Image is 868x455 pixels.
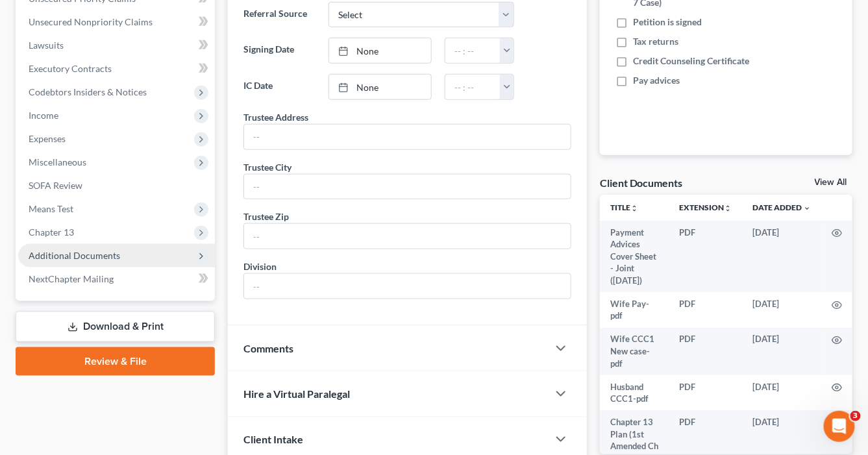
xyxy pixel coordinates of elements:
[669,292,742,328] td: PDF
[29,203,73,214] span: Means Test
[634,74,680,87] span: Pay advices
[16,312,215,342] a: Download & Print
[29,63,112,74] span: Executory Contracts
[600,328,669,375] td: Wife CCC1 New case-pdf
[237,74,322,100] label: IC Date
[445,75,501,99] input: -- : --
[742,292,821,328] td: [DATE]
[29,40,64,51] span: Lawsuits
[18,34,215,57] a: Lawsuits
[29,16,153,27] span: Unsecured Nonpriority Claims
[243,160,291,174] div: Trustee City
[803,204,811,212] i: expand_more
[237,38,322,64] label: Signing Date
[630,204,638,212] i: unfold_more
[600,176,683,190] div: Client Documents
[669,221,742,292] td: PDF
[237,2,322,28] label: Referral Source
[29,86,147,97] span: Codebtors Insiders & Notices
[16,347,215,376] a: Review & File
[18,174,215,197] a: SOFA Review
[244,125,571,149] input: --
[29,180,82,191] span: SOFA Review
[445,38,501,63] input: -- : --
[29,156,86,167] span: Miscellaneous
[742,375,821,411] td: [DATE]
[244,274,571,299] input: --
[29,273,114,284] span: NextChapter Mailing
[634,16,702,29] span: Petition is signed
[669,328,742,375] td: PDF
[243,342,293,354] span: Comments
[18,57,215,80] a: Executory Contracts
[815,178,847,187] a: View All
[600,375,669,411] td: Husband CCC1-pdf
[669,375,742,411] td: PDF
[18,10,215,34] a: Unsecured Nonpriority Claims
[244,175,571,199] input: --
[742,328,821,375] td: [DATE]
[742,221,821,292] td: [DATE]
[29,227,74,238] span: Chapter 13
[600,221,669,292] td: Payment Advices Cover Sheet - Joint ([DATE])
[824,411,855,442] iframe: Intercom live chat
[679,203,732,212] a: Extensionunfold_more
[29,250,120,261] span: Additional Documents
[243,210,289,223] div: Trustee Zip
[329,38,431,63] a: None
[329,75,431,99] a: None
[18,267,215,291] a: NextChapter Mailing
[29,133,66,144] span: Expenses
[243,260,277,273] div: Division
[634,35,679,48] span: Tax returns
[850,411,861,421] span: 3
[29,110,58,121] span: Income
[600,292,669,328] td: Wife Pay-pdf
[724,204,732,212] i: unfold_more
[752,203,811,212] a: Date Added expand_more
[243,110,308,124] div: Trustee Address
[243,387,350,400] span: Hire a Virtual Paralegal
[634,55,750,68] span: Credit Counseling Certificate
[610,203,638,212] a: Titleunfold_more
[244,224,571,249] input: --
[243,434,303,446] span: Client Intake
